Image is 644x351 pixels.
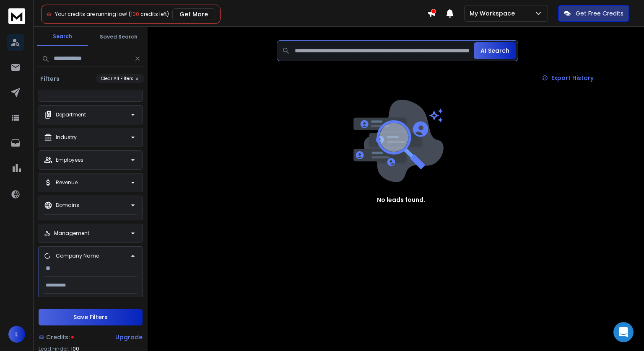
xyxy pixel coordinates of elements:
[96,74,144,83] button: Clear All Filters
[54,230,89,237] p: Management
[56,202,79,209] p: Domains
[37,28,88,46] button: Search
[56,253,99,259] p: Company Name
[56,111,86,118] p: Department
[39,309,143,325] button: Save Filters
[613,322,634,342] div: Open Intercom Messenger
[576,9,623,18] p: Get Free Credits
[46,333,70,341] span: Credits:
[56,134,77,141] p: Industry
[56,157,83,163] p: Employees
[93,28,144,45] button: Saved Search
[37,75,63,83] h3: Filters
[131,10,139,18] span: 100
[129,10,169,18] span: ( credits left)
[115,333,143,341] div: Upgrade
[470,9,518,18] p: My Workspace
[56,179,78,186] p: Revenue
[351,100,444,182] img: image
[558,5,629,22] button: Get Free Credits
[8,326,25,343] button: L
[172,8,215,20] button: Get More
[8,8,25,24] img: logo
[474,42,516,59] button: AI Search
[535,70,600,86] a: Export History
[377,196,425,204] h1: No leads found.
[39,329,143,346] a: Credits:Upgrade
[55,10,127,18] span: Your credits are running low!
